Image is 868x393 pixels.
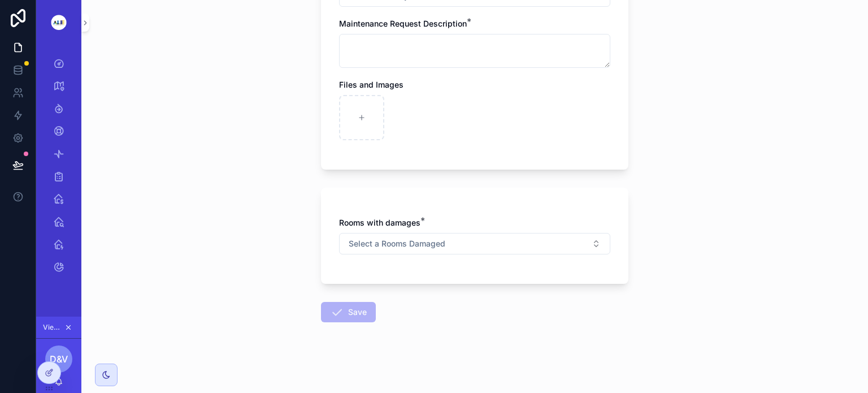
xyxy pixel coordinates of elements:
span: Viewing as [PERSON_NAME] & [PERSON_NAME] [43,323,62,332]
img: App logo [43,15,75,31]
span: Files and Images [339,80,403,89]
span: Maintenance Request Description [339,19,467,28]
span: D&V [50,352,68,366]
span: Select a Rooms Damaged [349,238,445,249]
button: Select Button [339,233,610,254]
span: Rooms with damages [339,218,420,227]
div: scrollable content [36,45,81,292]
